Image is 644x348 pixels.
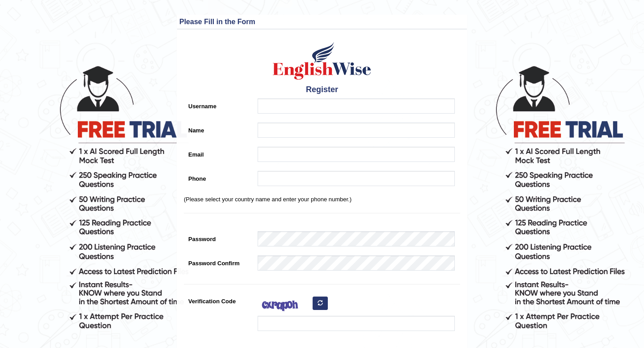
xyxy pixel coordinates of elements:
label: Email [184,147,253,159]
h3: Please Fill in the Form [179,18,465,26]
p: (Please select your country name and enter your phone number.) [184,195,460,204]
img: Logo of English Wise create a new account for intelligent practice with AI [271,41,373,81]
h4: Register [184,85,460,94]
label: Username [184,98,253,110]
label: Password Confirm [184,255,253,267]
label: Verification Code [184,293,253,306]
label: Name [184,123,253,135]
label: Password [184,231,253,243]
label: Phone [184,171,253,183]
